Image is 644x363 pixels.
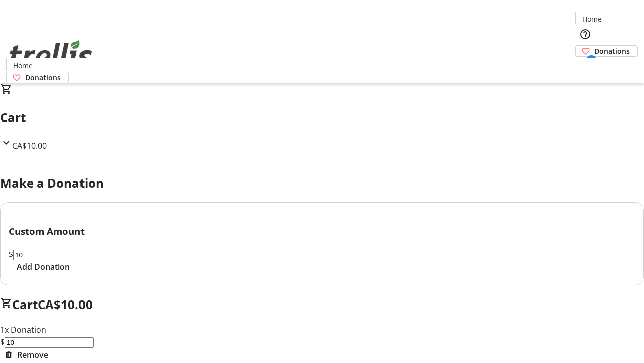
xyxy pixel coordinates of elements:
span: Home [582,14,602,24]
input: Donation Amount [5,337,94,348]
a: Home [7,60,39,71]
span: Donations [594,46,630,56]
h3: Custom Amount [9,224,635,238]
button: Cart [575,57,595,77]
span: Remove [17,349,48,361]
span: Add Donation [17,261,70,273]
a: Donations [575,45,638,57]
a: Home [576,14,608,24]
button: Help [575,24,595,44]
a: Donations [6,72,69,83]
span: CA$10.00 [38,296,93,313]
span: Home [13,60,33,71]
img: Orient E2E Organization X98CQlsnYv's Logo [6,29,96,80]
span: CA$10.00 [12,140,47,151]
button: Add Donation [9,261,78,273]
span: $ [9,249,13,260]
input: Donation Amount [13,250,102,260]
span: Donations [25,72,61,83]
